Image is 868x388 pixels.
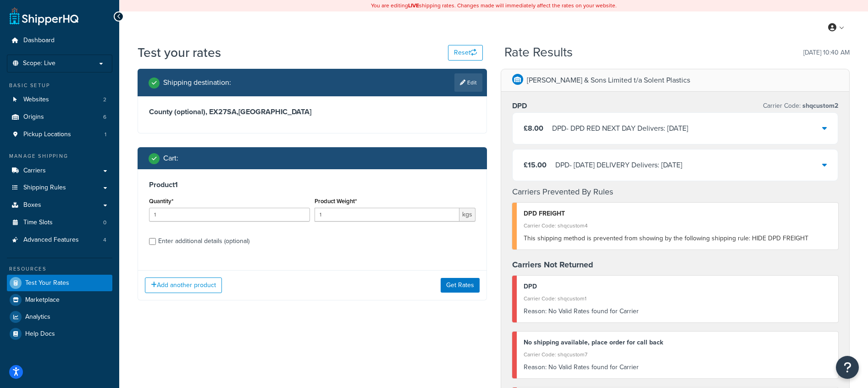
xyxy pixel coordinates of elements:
[23,167,46,175] span: Carriers
[512,259,593,271] strong: Carriers Not Returned
[524,348,832,361] div: Carrier Code: shqcustom7
[441,278,480,293] button: Get Rates
[524,123,543,133] span: £8.00
[7,214,112,231] li: Time Slots
[524,362,547,372] span: Reason:
[7,91,112,108] a: Websites2
[803,46,850,59] p: [DATE] 10:40 AM
[7,309,112,325] a: Analytics
[149,208,310,222] input: 0
[23,219,53,227] span: Time Slots
[7,152,112,160] div: Manage Shipping
[454,73,482,92] a: Edit
[23,236,79,244] span: Advanced Features
[7,82,112,89] div: Basic Setup
[7,32,112,49] a: Dashboard
[23,184,66,192] span: Shipping Rules
[7,326,112,342] a: Help Docs
[524,280,832,293] div: DPD
[7,179,112,196] a: Shipping Rules
[149,238,156,245] input: Enter additional details (optional)
[524,219,832,232] div: Carrier Code: shqcustom4
[149,198,173,205] label: Quantity*
[524,361,832,374] div: No Valid Rates found for Carrier
[23,113,44,121] span: Origins
[459,208,475,222] span: kgs
[555,159,682,172] div: DPD - [DATE] DELIVERY Delivers: [DATE]
[103,219,106,227] span: 0
[7,197,112,214] a: Boxes
[7,232,112,249] li: Advanced Features
[7,91,112,108] li: Websites
[524,292,832,305] div: Carrier Code: shqcustom1
[7,292,112,308] a: Marketplace
[7,109,112,126] li: Origins
[801,101,838,111] span: shqcustom2
[512,186,839,198] h4: Carriers Prevented By Rules
[23,201,41,209] span: Boxes
[163,78,231,87] h2: Shipping destination :
[105,131,106,139] span: 1
[25,296,60,304] span: Marketplace
[7,275,112,291] a: Test Your Rates
[512,101,527,111] h3: DPD
[315,198,357,205] label: Product Weight*
[7,126,112,143] a: Pickup Locations1
[524,336,832,349] div: No shipping available, place order for call back
[448,45,483,61] button: Reset
[7,265,112,273] div: Resources
[23,96,49,104] span: Websites
[504,45,573,60] h2: Rate Results
[103,96,106,104] span: 2
[763,100,838,112] p: Carrier Code:
[7,214,112,231] a: Time Slots0
[145,277,222,293] button: Add another product
[25,279,69,287] span: Test Your Rates
[7,232,112,249] a: Advanced Features4
[149,107,475,116] h3: County (optional), EX27SA , [GEOGRAPHIC_DATA]
[524,207,832,220] div: DPD FREIGHT
[149,180,475,189] h3: Product 1
[23,60,55,67] span: Scope: Live
[25,313,50,321] span: Analytics
[25,330,55,338] span: Help Docs
[138,44,221,61] h1: Test your rates
[408,1,419,10] b: LIVE
[836,356,859,379] button: Open Resource Center
[524,306,547,316] span: Reason:
[7,109,112,126] a: Origins6
[103,113,106,121] span: 6
[524,160,547,170] span: £15.00
[315,208,459,222] input: 0.00
[7,126,112,143] li: Pickup Locations
[527,74,690,87] p: [PERSON_NAME] & Sons Limited t/a Solent Plastics
[158,235,249,248] div: Enter additional details (optional)
[23,37,55,44] span: Dashboard
[524,305,832,318] div: No Valid Rates found for Carrier
[103,236,106,244] span: 4
[163,154,178,162] h2: Cart :
[552,122,688,135] div: DPD - DPD RED NEXT DAY Delivers: [DATE]
[23,131,71,139] span: Pickup Locations
[524,233,808,243] span: This shipping method is prevented from showing by the following shipping rule: HIDE DPD FREIGHT
[7,162,112,179] a: Carriers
